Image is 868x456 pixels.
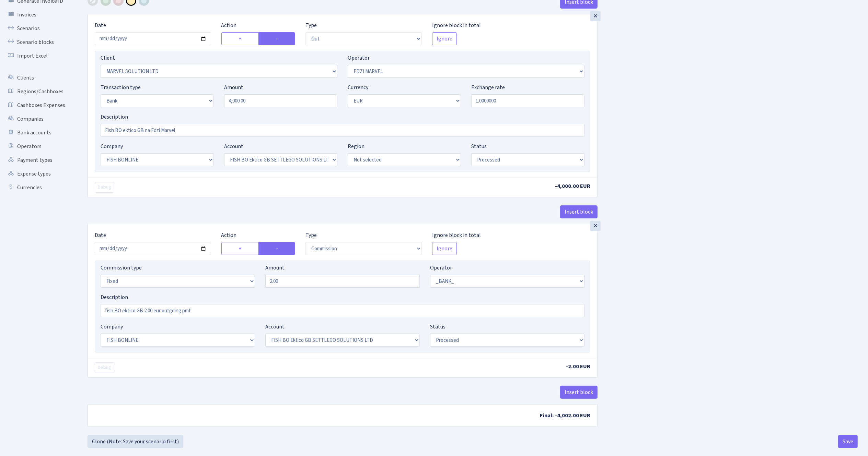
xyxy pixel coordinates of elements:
[3,112,72,126] a: Companies
[101,293,128,301] label: Description
[265,323,285,331] label: Account
[221,242,259,255] label: +
[432,231,481,239] label: Ignore block in total
[3,181,72,194] a: Currencies
[590,221,601,231] div: ×
[221,231,237,239] label: Action
[221,21,237,29] label: Action
[430,264,452,272] label: Operator
[101,83,141,92] label: Transaction type
[3,49,72,63] a: Import Excel
[224,142,243,151] label: Account
[3,71,72,85] a: Clients
[3,126,72,140] a: Bank accounts
[432,21,481,29] label: Ignore block in total
[3,98,72,112] a: Cashboxes Expenses
[348,142,364,151] label: Region
[95,21,106,29] label: Date
[430,323,445,331] label: Status
[560,205,598,218] button: Insert block
[101,142,123,151] label: Company
[258,242,295,255] label: -
[95,362,114,373] button: Debug
[432,32,457,45] button: Ignore
[305,231,317,239] label: Type
[3,153,72,167] a: Payment types
[540,412,590,419] span: Final: -4,002.00 EUR
[224,83,243,92] label: Amount
[101,264,142,272] label: Commission type
[221,32,259,45] label: +
[95,231,106,239] label: Date
[3,140,72,153] a: Operators
[348,54,370,62] label: Operator
[101,323,123,331] label: Company
[258,32,295,45] label: -
[265,264,285,272] label: Amount
[471,83,505,92] label: Exchange rate
[3,8,72,22] a: Invoices
[471,142,487,151] label: Status
[101,113,128,121] label: Description
[3,85,72,98] a: Regions/Cashboxes
[305,21,317,29] label: Type
[348,83,368,92] label: Currency
[555,182,590,190] span: -4,000.00 EUR
[566,363,590,370] span: -2.00 EUR
[3,35,72,49] a: Scenario blocks
[838,435,858,448] button: Save
[432,242,457,255] button: Ignore
[3,167,72,181] a: Expense types
[101,54,115,62] label: Client
[590,11,601,21] div: ×
[560,386,598,399] button: Insert block
[95,182,114,193] button: Debug
[88,435,183,448] a: Clone (Note: Save your scenario first)
[3,22,72,35] a: Scenarios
